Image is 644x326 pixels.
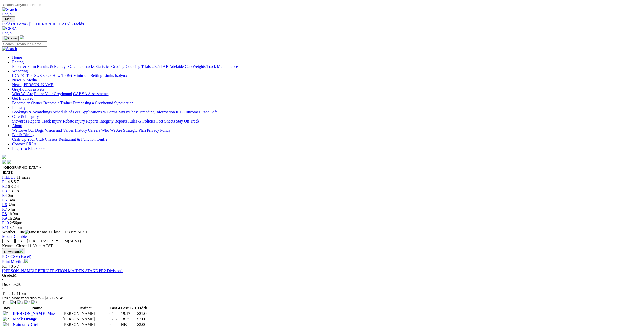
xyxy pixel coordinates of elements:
input: Search [2,2,47,7]
div: 305m [2,282,642,287]
a: SUREpick [34,73,51,78]
a: Grading [111,64,124,69]
span: 3:14pm [10,225,22,230]
span: 6 3 2 4 [8,184,19,189]
a: R2 [2,184,7,189]
span: Weather: Fine [2,230,37,234]
span: • [2,287,4,291]
a: Syndication [114,101,133,105]
a: Login [2,31,12,35]
input: Search [2,41,47,47]
a: Login [2,12,12,16]
a: PDF [2,254,9,259]
img: Close [4,36,17,40]
a: News [12,83,21,87]
a: Track Maintenance [207,64,238,69]
a: News & Media [12,78,37,82]
td: [PERSON_NAME] [62,311,109,316]
a: R1 [2,180,7,184]
a: Track Injury Rebate [41,119,74,123]
a: Become a Trainer [43,101,72,105]
div: Racing [12,64,642,69]
a: Who We Are [12,92,33,96]
a: 2025 TAB Adelaide Cup [152,64,192,69]
a: R5 [2,198,7,202]
a: Tracks [84,64,95,69]
a: Mock Orange [13,317,37,321]
span: 11 races [17,175,30,179]
span: Distance: [2,282,17,287]
a: Stewards Reports [12,119,40,123]
div: Bar & Dining [12,137,642,142]
img: 1 [3,311,9,316]
td: 18.35 [121,317,137,322]
button: Download [2,248,25,254]
img: 2 [17,300,23,305]
span: Box [4,306,10,310]
img: 4 [10,300,16,305]
a: Care & Integrity [12,114,39,119]
span: 1h 9m [8,212,18,216]
a: R10 [2,221,9,225]
span: R8 [2,212,7,216]
span: • [2,278,4,282]
span: 0m [8,193,13,198]
div: Kennels Close: 11:30am ACST [2,243,642,248]
button: Toggle navigation [2,36,19,41]
a: R6 [2,202,7,207]
span: R1 [2,264,7,268]
div: M [2,273,642,278]
a: Breeding Information [140,110,175,114]
img: printer.svg [24,259,28,263]
a: Strategic Plan [123,128,146,132]
a: R3 [2,189,7,193]
a: Print Meeting [2,259,28,264]
span: [DATE] [2,239,15,243]
span: 7 3 1 8 [8,189,19,193]
a: Statistics [96,64,110,69]
th: Last 4 [109,305,120,311]
span: 4 8 5 7 [8,264,19,268]
a: [PERSON_NAME] [22,83,54,87]
span: 32m [8,202,15,207]
img: Search [2,7,17,12]
span: $21.00 [137,311,148,316]
span: $3.00 [137,317,146,321]
span: 1h 29m [8,216,20,220]
img: facebook.svg [2,160,6,164]
span: Time: [2,291,12,296]
span: Menu [5,17,13,21]
button: Toggle navigation [2,16,15,22]
td: [PERSON_NAME] [62,317,109,322]
div: Care & Integrity [12,119,642,124]
a: GAP SA Assessments [73,92,109,96]
div: About [12,128,642,133]
div: Prize Money: $970 [2,296,642,300]
a: Mount Gambier [2,234,28,239]
a: Bookings & Scratchings [12,110,52,114]
a: We Love Our Dogs [12,128,44,132]
th: Best T/D [121,305,137,311]
a: Chasers Restaurant & Function Centre [45,137,107,141]
a: About [12,124,22,128]
a: Become an Owner [12,101,42,105]
img: 7 [31,300,37,305]
a: Get Involved [12,96,33,100]
a: ICG Outcomes [176,110,200,114]
a: Wagering [12,69,28,73]
a: R11 [2,225,9,230]
img: twitter.svg [7,160,11,164]
span: 4 8 5 7 [8,180,19,184]
img: 2 [3,317,9,321]
th: Trainer [62,305,109,311]
img: GRSA [2,26,17,31]
a: CSV (Excel) [10,254,31,259]
img: Search [2,47,17,51]
a: [DATE] Tips [12,73,33,78]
